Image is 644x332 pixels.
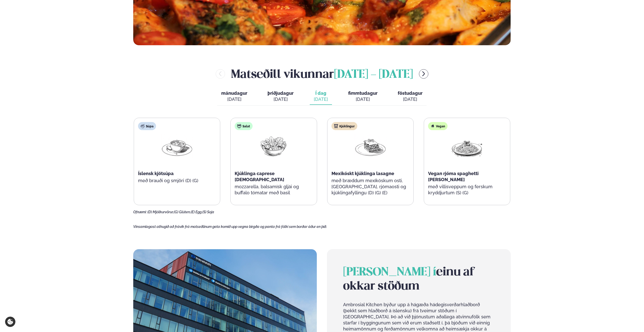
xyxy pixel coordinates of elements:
[268,90,294,96] span: þriðjudagur
[138,171,174,176] span: Íslensk kjötsúpa
[268,96,294,102] div: [DATE]
[221,96,247,102] div: [DATE]
[331,122,357,130] div: Kjúklingur
[216,69,225,79] button: menu-btn-left
[221,90,247,96] span: mánudagur
[202,210,214,214] span: (S) Soja
[334,69,413,80] span: [DATE] - [DATE]
[348,96,377,102] div: [DATE]
[217,88,251,105] button: mánudagur [DATE]
[237,124,241,128] img: salad.svg
[354,134,387,158] img: Lasagna.png
[133,210,147,214] span: Ofnæmi:
[133,225,327,229] span: Vinsamlegast athugið að frávik frá matseðlinum geta komið upp vegna birgða og panta frá fólki sem...
[174,210,191,214] span: (G) Glúten,
[263,88,298,105] button: þriðjudagur [DATE]
[398,96,423,102] div: [DATE]
[451,134,483,158] img: Spagetti.png
[257,134,290,158] img: Salad.png
[161,134,193,158] img: Soup.png
[431,124,435,128] img: Vegan.svg
[398,90,423,96] span: föstudagur
[147,210,174,214] span: (D) Mjólkurvörur,
[310,88,332,105] button: Í dag [DATE]
[235,184,313,196] p: mozzarella, balsamísk gljái og buffalo tómatar með basil
[331,171,394,176] span: Mexikóskt kjúklinga lasagne
[348,90,377,96] span: fimmtudagur
[419,69,428,79] button: menu-btn-right
[191,210,202,214] span: (E) Egg,
[334,124,338,128] img: chicken.svg
[344,88,382,105] button: fimmtudagur [DATE]
[138,122,156,130] div: Súpa
[343,267,436,278] span: [PERSON_NAME] í
[428,171,479,182] span: Vegan rjóma spaghetti [PERSON_NAME]
[428,184,506,196] p: með villisveppum og ferskum kryddjurtum (S) (G)
[138,178,216,184] p: með brauði og smjöri (D) (G)
[314,90,328,96] span: Í dag
[141,124,145,128] img: soup.svg
[231,65,413,82] h2: Matseðill vikunnar
[394,88,427,105] button: föstudagur [DATE]
[343,265,494,294] h2: einu af okkar stöðum
[331,178,409,196] p: með bræddum mexíkóskum osti, [GEOGRAPHIC_DATA], rjómaosti og kjúklingafyllingu (D) (G) (E)
[428,122,448,130] div: Vegan
[235,122,253,130] div: Salat
[235,171,284,182] span: Kjúklinga caprese [DEMOGRAPHIC_DATA]
[5,317,15,327] a: Cookie settings
[314,96,328,102] div: [DATE]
